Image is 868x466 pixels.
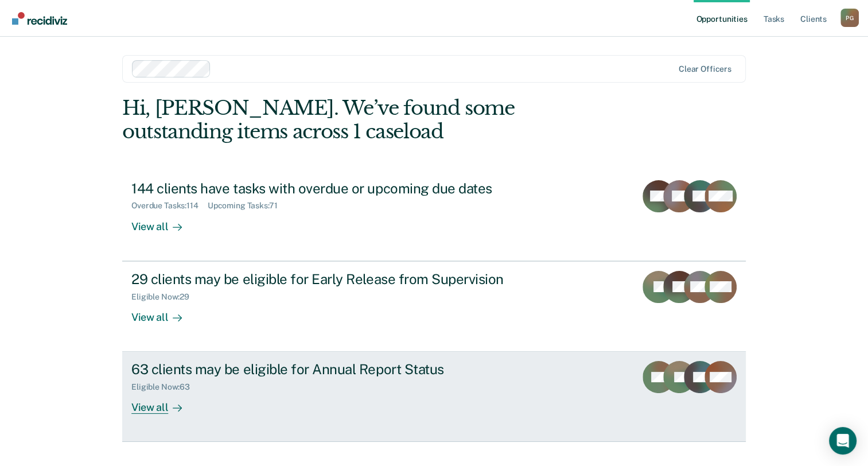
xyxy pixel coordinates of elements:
[122,352,746,442] a: 63 clients may be eligible for Annual Report StatusEligible Now:63View all
[131,301,196,324] div: View all
[131,361,534,378] div: 63 clients may be eligible for Annual Report Status
[131,292,198,302] div: Eligible Now : 29
[829,427,857,455] div: Open Intercom Messenger
[208,201,287,211] div: Upcoming Tasks : 71
[840,9,859,27] button: Profile dropdown button
[122,261,746,352] a: 29 clients may be eligible for Early Release from SupervisionEligible Now:29View all
[131,180,534,197] div: 144 clients have tasks with overdue or upcoming due dates
[122,171,746,261] a: 144 clients have tasks with overdue or upcoming due datesOverdue Tasks:114Upcoming Tasks:71View all
[679,64,731,74] div: Clear officers
[12,12,67,25] img: Recidiviz
[131,382,199,392] div: Eligible Now : 63
[131,271,534,288] div: 29 clients may be eligible for Early Release from Supervision
[131,211,196,233] div: View all
[122,96,621,143] div: Hi, [PERSON_NAME]. We’ve found some outstanding items across 1 caseload
[131,392,196,414] div: View all
[131,201,208,211] div: Overdue Tasks : 114
[840,9,859,27] div: P G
